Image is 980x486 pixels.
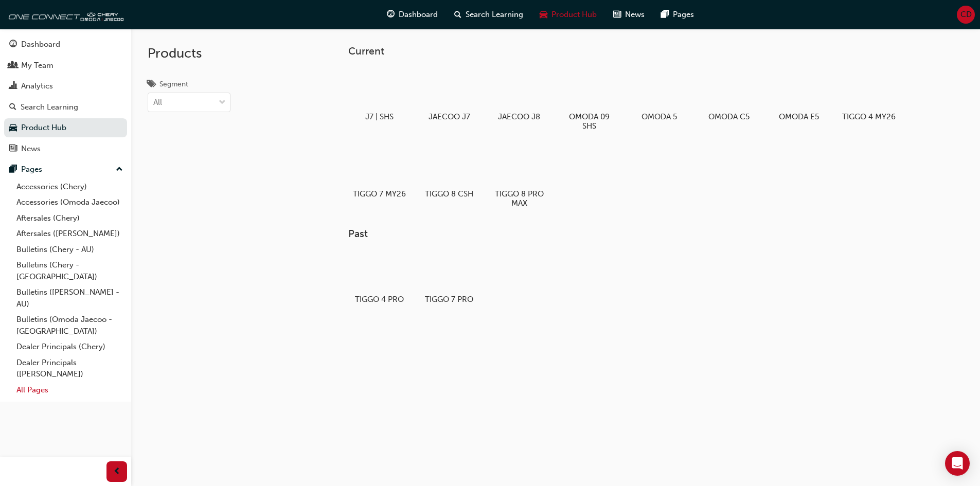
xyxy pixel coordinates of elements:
[348,45,933,57] h3: Current
[352,189,406,199] h5: TIGGO 7 MY26
[446,4,531,25] a: search-iconSearch Learning
[422,112,476,121] h5: JAECOO J7
[352,112,406,121] h5: J7 | SHS
[348,248,410,308] a: TIGGO 4 PRO
[661,8,669,21] span: pages-icon
[21,101,78,113] div: Search Learning
[148,45,230,62] h2: Products
[348,228,933,240] h3: Past
[957,6,975,24] button: CD
[4,33,127,160] button: DashboardMy TeamAnalyticsSearch LearningProduct HubNews
[21,164,42,175] div: Pages
[466,9,523,21] span: Search Learning
[352,295,406,304] h5: TIGGO 4 PRO
[219,96,226,110] span: down-icon
[558,65,620,134] a: OMODA 09 SHS
[12,194,127,210] a: Accessories (Omoda Jaecoo)
[625,9,645,21] span: News
[945,451,970,476] div: Open Intercom Messenger
[12,339,127,355] a: Dealer Principals (Chery)
[12,210,127,226] a: Aftersales (Chery)
[653,4,702,25] a: pages-iconPages
[418,248,480,308] a: TIGGO 7 PRO
[4,160,127,179] button: Pages
[632,112,686,121] h5: OMODA 5
[12,382,127,398] a: All Pages
[702,112,756,121] h5: OMODA C5
[148,80,155,89] span: tags-icon
[379,4,446,25] a: guage-iconDashboard
[562,112,616,131] h5: OMODA 09 SHS
[838,65,900,125] a: TIGGO 4 MY26
[9,82,17,91] span: chart-icon
[4,77,127,96] a: Analytics
[4,118,127,137] a: Product Hub
[348,142,410,202] a: TIGGO 7 MY26
[9,145,17,154] span: news-icon
[9,40,17,49] span: guage-icon
[12,226,127,242] a: Aftersales ([PERSON_NAME])
[628,65,690,125] a: OMODA 5
[12,355,127,382] a: Dealer Principals ([PERSON_NAME])
[116,163,123,176] span: up-icon
[492,112,546,121] h5: JAECOO J8
[422,295,476,304] h5: TIGGO 7 PRO
[21,80,53,92] div: Analytics
[418,142,480,202] a: TIGGO 8 CSH
[454,8,461,21] span: search-icon
[531,4,605,25] a: car-iconProduct Hub
[4,139,127,158] a: News
[772,112,826,121] h5: OMODA E5
[399,9,438,21] span: Dashboard
[418,65,480,125] a: JAECOO J7
[159,79,188,89] div: Segment
[698,65,760,125] a: OMODA C5
[551,9,597,21] span: Product Hub
[21,39,60,50] div: Dashboard
[9,165,17,174] span: pages-icon
[12,179,127,195] a: Accessories (Chery)
[488,65,550,125] a: JAECOO J8
[613,8,621,21] span: news-icon
[768,65,830,125] a: OMODA E5
[12,257,127,284] a: Bulletins (Chery - [GEOGRAPHIC_DATA])
[21,60,54,71] div: My Team
[12,284,127,312] a: Bulletins ([PERSON_NAME] - AU)
[488,142,550,211] a: TIGGO 8 PRO MAX
[21,143,41,155] div: News
[9,61,17,70] span: people-icon
[492,189,546,208] h5: TIGGO 8 PRO MAX
[12,242,127,258] a: Bulletins (Chery - AU)
[9,123,17,133] span: car-icon
[673,9,694,21] span: Pages
[842,112,896,121] h5: TIGGO 4 MY26
[4,98,127,117] a: Search Learning
[9,103,16,112] span: search-icon
[348,65,410,125] a: J7 | SHS
[12,312,127,339] a: Bulletins (Omoda Jaecoo - [GEOGRAPHIC_DATA])
[960,9,972,21] span: CD
[4,56,127,75] a: My Team
[387,8,395,21] span: guage-icon
[605,4,653,25] a: news-iconNews
[153,97,162,109] div: All
[5,4,123,25] img: oneconnect
[540,8,547,21] span: car-icon
[113,465,121,478] span: prev-icon
[422,189,476,199] h5: TIGGO 8 CSH
[4,35,127,54] a: Dashboard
